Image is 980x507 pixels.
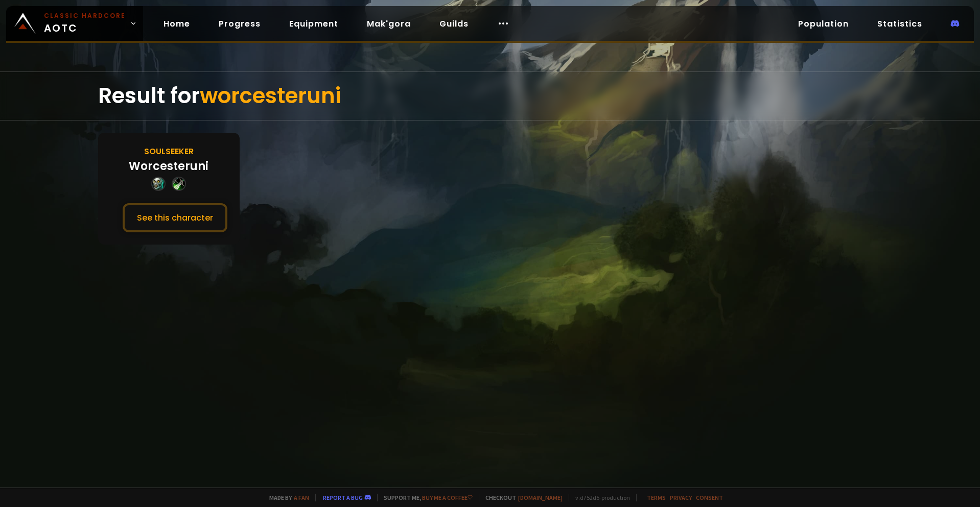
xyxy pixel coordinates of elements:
[144,145,194,158] div: Soulseeker
[696,494,723,501] a: Consent
[200,81,341,111] span: worcesteruni
[422,494,473,501] a: Buy me a coffee
[479,494,563,501] span: Checkout
[211,13,269,34] a: Progress
[359,13,419,34] a: Mak'gora
[518,494,563,501] a: [DOMAIN_NAME]
[431,13,477,34] a: Guilds
[377,494,473,501] span: Support me,
[323,494,363,501] a: Report a bug
[670,494,692,501] a: Privacy
[129,158,208,175] div: Worcesteruni
[869,13,930,34] a: Statistics
[569,494,630,501] span: v. d752d5 - production
[155,13,198,34] a: Home
[123,203,227,232] button: See this character
[294,494,309,501] a: a fan
[647,494,666,501] a: Terms
[44,11,126,20] small: Classic Hardcore
[263,494,309,501] span: Made by
[44,11,126,36] span: AOTC
[281,13,346,34] a: Equipment
[790,13,857,34] a: Population
[98,72,882,120] div: Result for
[6,6,143,41] a: Classic HardcoreAOTC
